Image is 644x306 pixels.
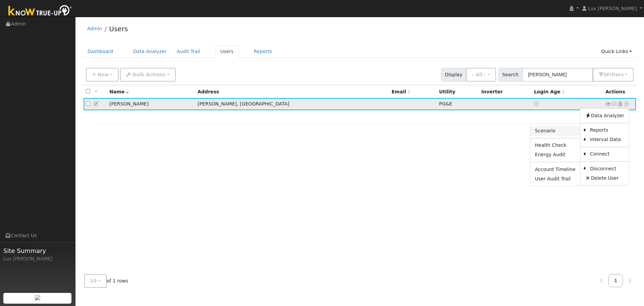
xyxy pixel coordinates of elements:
[97,72,109,77] span: New
[588,6,637,11] span: Lux [PERSON_NAME]
[87,26,102,31] a: Admin
[441,68,466,82] span: Display
[580,111,629,120] a: Data Analyzer
[498,68,522,82] span: Search
[621,72,624,77] span: s
[580,173,629,183] a: Delete User
[605,88,634,95] div: Actions
[624,100,630,107] a: Other actions
[107,98,195,111] td: [PERSON_NAME]
[195,98,389,111] td: [PERSON_NAME], [GEOGRAPHIC_DATA]
[534,101,540,106] a: No login access
[608,274,623,287] a: 1
[593,68,634,82] button: 0Filters
[86,68,119,82] button: New
[120,68,175,82] button: Bulk Actions
[90,278,97,283] span: 10
[530,150,580,160] a: Energy Audit Report
[439,101,452,106] span: PG&E
[439,88,477,95] div: Utility
[596,45,637,58] a: Quick Links
[391,89,410,94] span: Email
[605,101,611,106] a: Show Graph
[534,89,565,94] span: Days since last login
[198,88,387,95] div: Address
[94,101,100,106] a: Edit User
[83,45,118,58] a: Dashboard
[172,45,205,58] a: Audit Trail
[585,135,629,144] a: Interval Data
[3,255,72,262] div: Lux [PERSON_NAME]
[585,149,629,159] a: Connect
[132,72,166,77] span: Bulk Actions
[215,45,239,58] a: Users
[611,101,618,106] i: No email address
[530,126,580,136] a: Scenario Report
[128,45,172,58] a: Data Analyzer
[585,126,629,135] a: Reports
[109,25,128,33] a: Users
[3,246,72,255] span: Site Summary
[84,274,128,288] span: of 1 rows
[466,68,496,82] button: - All -
[481,88,529,95] div: Inverter
[5,4,75,19] img: Know True-Up
[530,174,580,183] a: User Audit Trail
[522,68,593,82] input: Search
[109,89,129,94] span: Name
[249,45,277,58] a: Reports
[35,295,40,300] img: retrieve
[84,274,107,288] button: 10
[530,141,580,150] a: Health Check Report
[607,72,624,77] span: Filter
[585,164,629,173] a: Disconnect
[617,101,623,106] a: Login As
[530,165,580,174] a: Account Timeline Report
